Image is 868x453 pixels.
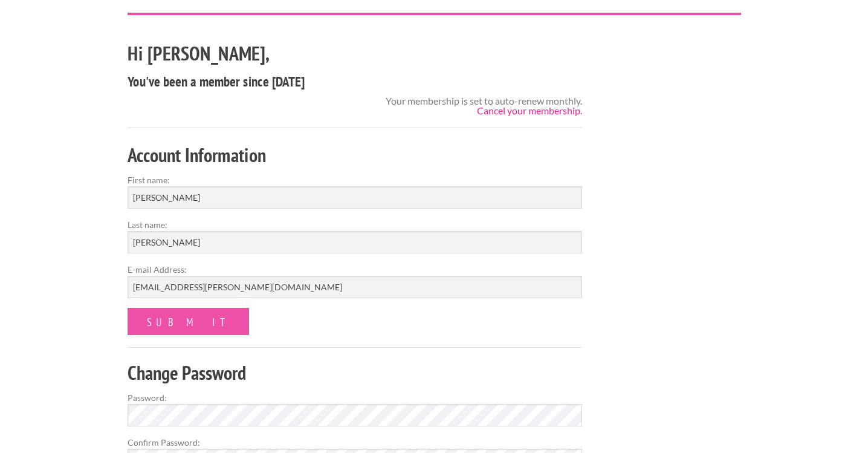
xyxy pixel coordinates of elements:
[128,391,583,404] label: Password:
[477,105,582,116] a: Cancel your membership.
[128,263,583,276] label: E-mail Address:
[128,308,249,335] input: Submit
[128,142,583,169] h2: Account Information
[128,40,583,67] h2: Hi [PERSON_NAME],
[128,436,583,449] label: Confirm Password:
[128,72,583,91] h4: You've been a member since [DATE]
[128,218,583,231] label: Last name:
[386,96,582,116] div: Your membership is set to auto-renew monthly.
[128,174,583,186] label: First name:
[128,359,583,386] h2: Change Password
